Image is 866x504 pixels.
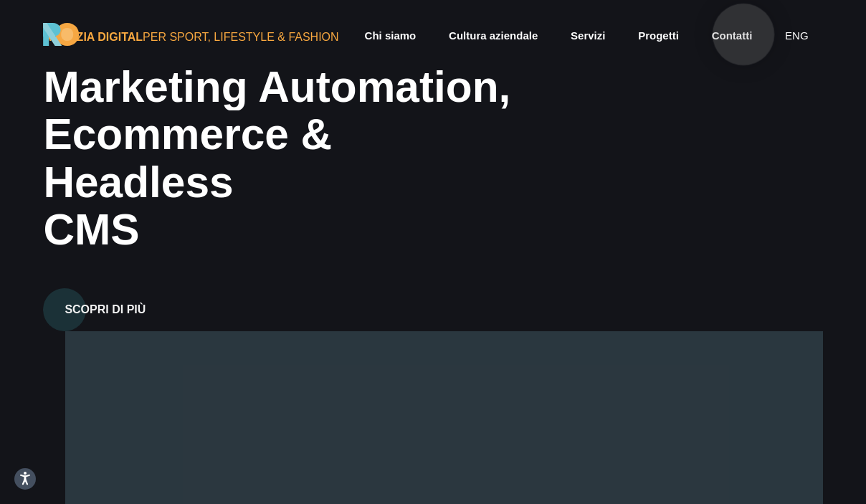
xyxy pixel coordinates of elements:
[23,37,34,49] img: website_grey.svg
[43,288,167,331] button: Scopri di più
[710,28,754,44] a: Contatti
[43,110,520,206] div: Ecommerce & Headless
[164,85,233,94] div: Keyword (traffico)
[447,28,539,44] a: Cultura aziendale
[43,206,520,253] div: CMS
[43,23,79,46] img: Ride On Agency
[637,28,680,44] a: Progetti
[569,28,606,44] a: Servizi
[40,23,70,34] div: v 4.0.25
[23,23,34,34] img: logo_orange.svg
[363,28,418,44] a: Chi siamo
[37,37,161,49] div: Dominio: [DOMAIN_NAME]
[43,271,167,331] a: Scopri di più
[60,83,72,95] img: tab_domain_overview_orange.svg
[148,83,160,95] img: tab_keywords_by_traffic_grey.svg
[43,63,520,110] div: Marketing Automation,
[76,85,110,94] div: Dominio
[784,28,810,44] a: eng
